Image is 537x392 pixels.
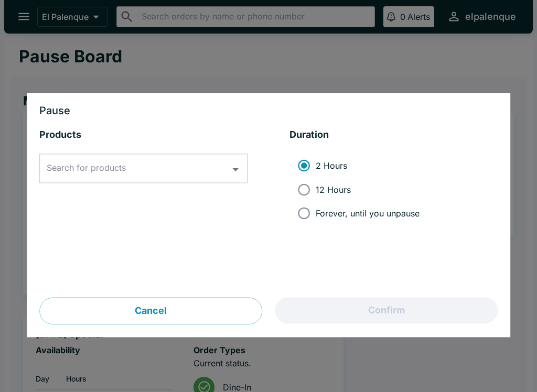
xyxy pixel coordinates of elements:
[289,129,498,141] h5: Duration
[316,160,347,171] span: 2 Hours
[316,184,351,195] span: 12 Hours
[228,161,244,178] button: Open
[39,298,262,325] button: Cancel
[39,129,248,141] h5: Products
[316,208,420,219] span: Forever, until you unpause
[39,106,498,116] h3: Pause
